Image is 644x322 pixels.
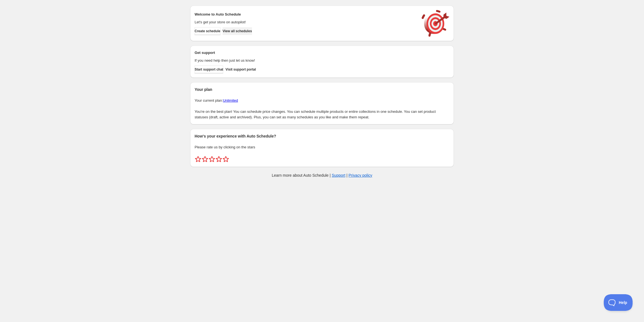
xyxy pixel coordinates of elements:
p: Learn more about Auto Schedule | | [272,173,372,178]
h2: Get support [195,50,416,56]
a: Support [332,173,345,178]
span: View all schedules [223,29,252,33]
span: Visit support portal [225,67,256,72]
p: You're on the best plan! You can schedule price changes. You can schedule multiple products or en... [195,109,449,120]
button: Create schedule [195,27,220,35]
p: Your current plan: [195,98,449,103]
h2: How's your experience with Auto Schedule? [195,133,449,139]
h2: Your plan [195,87,449,92]
button: View all schedules [223,27,252,35]
iframe: Toggle Customer Support [604,294,633,311]
a: Privacy policy [349,173,373,178]
p: If you need help then just let us know! [195,58,416,63]
span: Create schedule [195,29,220,33]
p: Let's get your store on autopilot! [195,19,416,25]
h2: Welcome to Auto Schedule [195,12,416,17]
span: Start support chat [195,67,223,72]
p: Please rate us by clicking on the stars [195,144,449,150]
a: Visit support portal [225,66,256,73]
a: Start support chat [195,66,223,73]
a: Unlimited [223,98,238,103]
